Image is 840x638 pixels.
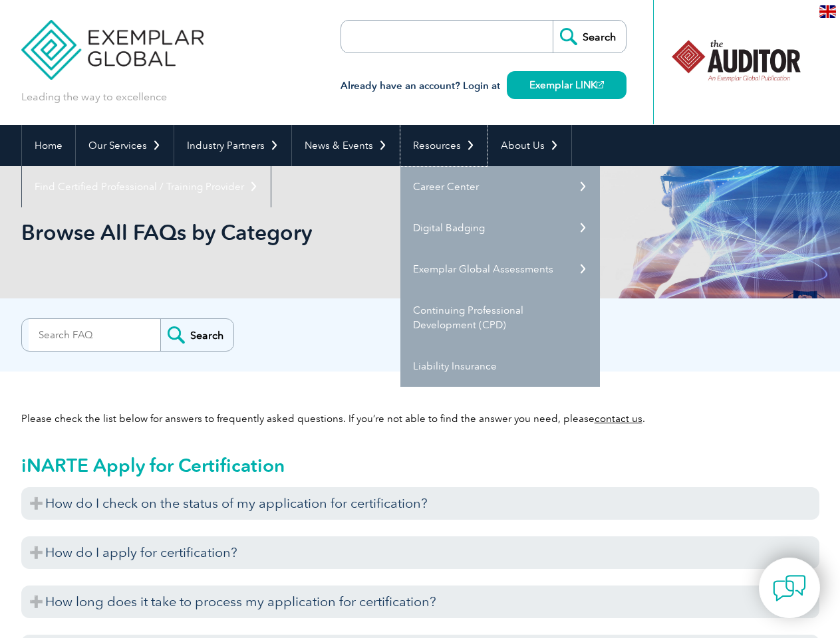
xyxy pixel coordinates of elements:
[21,90,167,104] p: Leading the way to excellence
[22,125,75,166] a: Home
[400,166,600,207] a: Career Center
[488,125,571,166] a: About Us
[507,71,627,99] a: Exemplar LINK
[22,166,271,207] a: Find Certified Professional / Training Provider
[29,319,160,351] input: Search FAQ
[597,81,604,88] img: open_square.png
[400,346,600,387] a: Liability Insurance
[21,455,819,476] h2: iNARTE Apply for Certification
[21,585,819,618] h3: How long does it take to process my application for certification?
[773,572,806,605] img: contact-chat.png
[400,249,600,290] a: Exemplar Global Assessments
[76,125,174,166] a: Our Services
[400,290,600,346] a: Continuing Professional Development (CPD)
[174,125,291,166] a: Industry Partners
[553,21,626,53] input: Search
[595,413,642,425] a: contact us
[21,411,819,426] p: Please check the list below for answers to frequently asked questions. If you’re not able to find...
[341,78,627,94] h3: Already have an account? Login at
[21,219,532,245] h1: Browse All FAQs by Category
[21,536,819,569] h3: How do I apply for certification?
[292,125,400,166] a: News & Events
[400,125,488,166] a: Resources
[21,487,819,520] h3: How do I check on the status of my application for certification?
[160,319,233,351] input: Search
[400,207,600,249] a: Digital Badging
[819,5,836,18] img: en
